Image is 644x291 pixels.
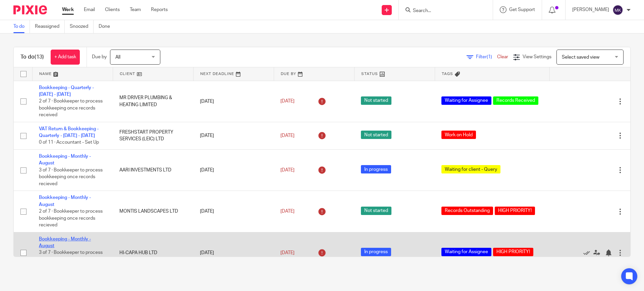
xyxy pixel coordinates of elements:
[39,99,103,117] span: 2 of 7 · Bookkeeper to process bookkeeping once records received
[92,54,107,60] p: Due by
[99,20,115,33] a: Done
[113,122,193,149] td: FRESHSTART PROPERTY SERVICES (LEIC) LTD
[361,165,391,173] span: In progress
[361,248,391,256] span: In progress
[130,6,141,13] a: Team
[193,232,274,273] td: [DATE]
[441,165,500,173] span: Waiting for client - Query
[476,55,497,59] span: Filter
[39,154,91,165] a: Bookkeeping - Monthly - August
[495,207,535,215] span: HIGH PRIORITY!
[361,96,391,105] span: Not started
[280,209,294,214] span: [DATE]
[35,20,65,33] a: Reassigned
[441,96,491,105] span: Waiting for Assignee
[361,207,391,215] span: Not started
[280,168,294,172] span: [DATE]
[280,133,294,138] span: [DATE]
[13,5,47,14] img: Pixie
[35,54,44,60] span: (13)
[441,248,491,256] span: Waiting for Assignee
[193,150,274,191] td: [DATE]
[441,207,493,215] span: Records Outstanding
[361,131,391,139] span: Not started
[113,191,193,232] td: MONTIS LANDSCAPES LTD
[612,5,623,15] img: svg%3E
[562,55,599,60] span: Select saved view
[583,249,593,256] a: Mark as done
[493,96,538,105] span: Records Received
[20,54,44,61] h1: To do
[572,6,609,13] p: [PERSON_NAME]
[105,6,120,13] a: Clients
[39,127,99,138] a: VAT Return & Bookkeeping - Quarterly - [DATE] - [DATE]
[39,195,91,207] a: Bookkeeping - Monthly - August
[193,122,274,149] td: [DATE]
[113,81,193,122] td: MR DRIVER PLUMBING & HEATING LIMITED
[39,209,103,227] span: 2 of 7 · Bookkeeper to process bookkeeping once records recieved
[442,72,453,76] span: Tags
[193,81,274,122] td: [DATE]
[39,237,91,248] a: Bookkeeping - Monthly - August
[70,20,94,33] a: Snoozed
[280,99,294,103] span: [DATE]
[280,250,294,255] span: [DATE]
[13,20,30,33] a: To do
[412,8,473,14] input: Search
[497,55,508,59] a: Clear
[39,168,103,186] span: 3 of 7 · Bookkeeper to process bookkeeping once records recieved
[62,6,74,13] a: Work
[113,232,193,273] td: HI-CAPA HUB LTD
[487,55,492,59] span: (1)
[493,248,533,256] span: HIGH PRIORITY!
[509,7,535,12] span: Get Support
[441,131,476,139] span: Work on Hold
[193,191,274,232] td: [DATE]
[113,150,193,191] td: AARI INVESTMENTS LTD
[39,250,103,269] span: 3 of 7 · Bookkeeper to process bookkeeping once records recieved
[84,6,95,13] a: Email
[151,6,168,13] a: Reports
[39,85,94,97] a: Bookkeeping - Quarterly - [DATE] - [DATE]
[523,55,551,59] span: View Settings
[115,55,120,60] span: All
[51,50,80,65] a: + Add task
[39,140,99,145] span: 0 of 11 · Accountant - Set Up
